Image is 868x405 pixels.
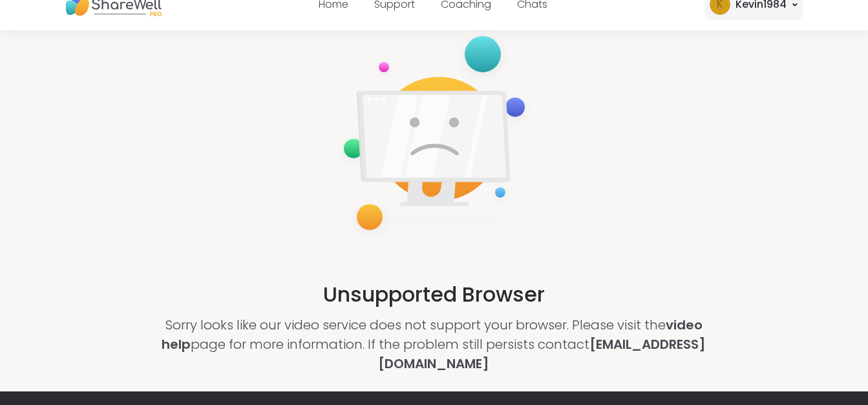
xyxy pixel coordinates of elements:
[333,28,535,243] img: not-supported
[323,279,545,310] h2: Unsupported Browser
[145,315,723,373] p: Sorry looks like our video service does not support your browser. Please visit the page for more ...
